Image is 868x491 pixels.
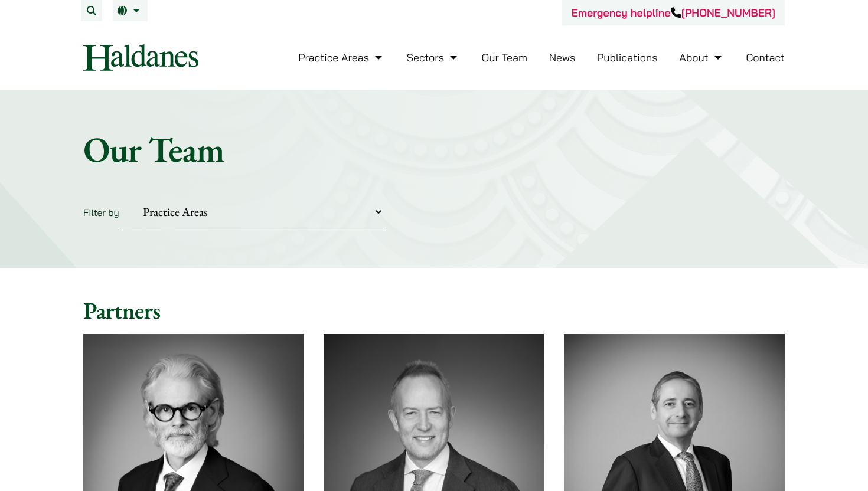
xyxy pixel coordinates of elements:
img: Logo of Haldanes [83,44,198,71]
h1: Our Team [83,128,785,171]
h2: Partners [83,296,785,325]
a: News [549,51,576,64]
a: EN [118,6,143,15]
a: Sectors [407,51,460,64]
a: Emergency helpline[PHONE_NUMBER] [572,6,775,19]
a: About [679,51,724,64]
a: Contact [746,51,785,64]
a: Publications [597,51,658,64]
label: Filter by [83,207,119,218]
a: Our Team [482,51,527,64]
a: Practice Areas [298,51,385,64]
